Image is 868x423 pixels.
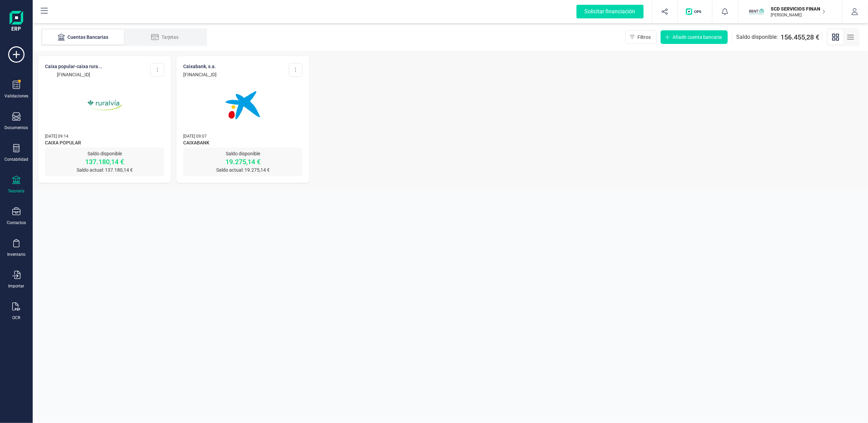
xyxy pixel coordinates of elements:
[771,12,825,18] p: [PERSON_NAME]
[9,283,25,289] div: Importar
[45,71,102,78] p: [FINANCIAL_ID]
[183,139,302,147] span: CAIXABANK
[568,1,652,22] button: Solicitar financiación
[183,134,207,139] span: [DATE] 09:07
[45,157,164,167] p: 137.180,14 €
[183,71,217,78] p: [FINANCIAL_ID]
[138,34,192,41] div: Tarjetas
[13,315,20,320] div: OCR
[771,5,825,12] p: SCD SERVICIOS FINANCIEROS SL
[183,157,302,167] p: 19.275,14 €
[10,11,23,33] img: Logo Finanedi
[686,8,704,15] img: Logo de OPS
[673,34,722,41] span: Añadir cuenta bancaria
[183,63,217,70] p: CAIXABANK, S.A.
[736,33,778,41] span: Saldo disponible:
[183,167,302,173] p: Saldo actual: 19.275,14 €
[7,220,26,225] div: Contactos
[746,1,834,22] button: SCSCD SERVICIOS FINANCIEROS SL[PERSON_NAME]
[626,30,657,44] button: Filtros
[56,34,110,41] div: Cuentas Bancarias
[45,63,102,70] p: CAIXA POPULAR-CAIXA RURA...
[7,252,26,257] div: Inventario
[682,1,708,22] button: Logo de OPS
[661,30,728,44] button: Añadir cuenta bancaria
[4,93,28,99] div: Validaciones
[637,34,651,41] span: Filtros
[5,125,28,130] div: Documentos
[577,5,644,18] div: Solicitar financiación
[4,157,28,162] div: Contabilidad
[8,188,25,194] div: Tesorería
[749,4,764,19] img: SC
[45,139,164,147] span: CAIXA POPULAR
[45,150,164,157] p: Saldo disponible
[45,167,164,173] p: Saldo actual: 137.180,14 €
[183,150,302,157] p: Saldo disponible
[780,32,819,42] span: 156.455,28 €
[45,134,68,139] span: [DATE] 09:14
